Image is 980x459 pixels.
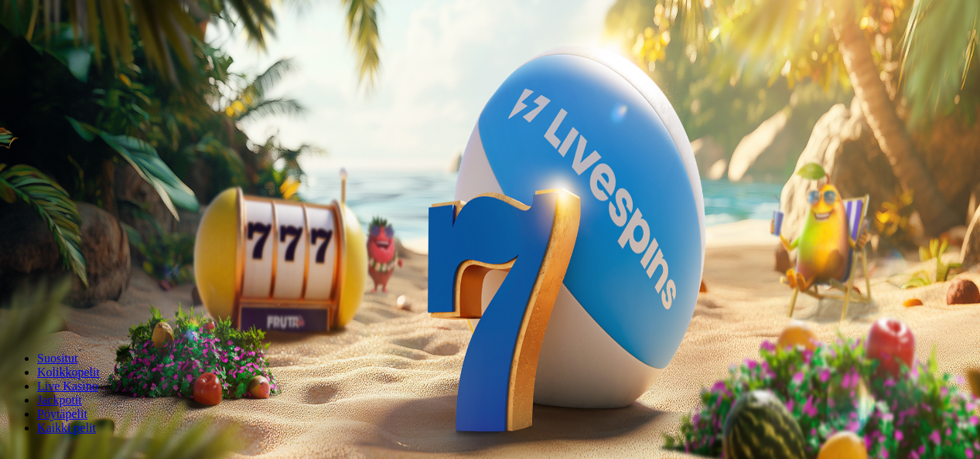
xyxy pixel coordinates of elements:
[37,407,87,420] span: Pöytäpelit
[37,421,96,434] span: Kaikki pelit
[37,365,100,379] a: Kolikkopelit
[6,325,974,435] nav: Lobby
[37,393,82,406] a: Jackpotit
[37,379,98,393] a: Live Kasino
[37,352,77,365] a: Suositut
